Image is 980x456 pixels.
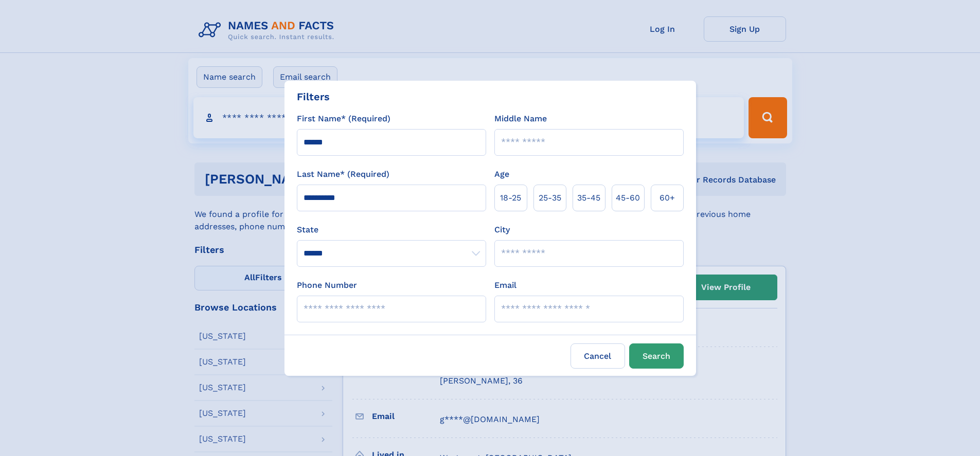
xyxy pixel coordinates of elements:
label: Middle Name [494,113,547,125]
span: 35‑45 [577,192,600,204]
span: 18‑25 [500,192,521,204]
label: Last Name* (Required) [297,168,389,180]
label: City [494,224,510,236]
span: 60+ [660,192,675,204]
div: Filters [297,89,330,104]
label: Cancel [571,343,625,369]
label: Email [494,279,516,291]
label: Phone Number [297,279,357,291]
label: State [297,224,486,236]
label: Age [494,168,509,180]
span: 45‑60 [616,192,640,204]
button: Search [629,343,684,369]
label: First Name* (Required) [297,113,390,125]
span: 25‑35 [539,192,561,204]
